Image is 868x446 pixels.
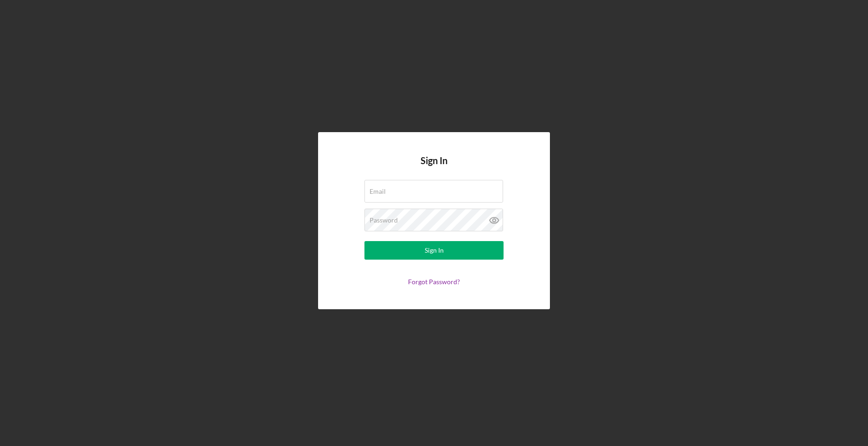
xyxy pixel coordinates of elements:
[425,241,444,260] div: Sign In
[364,241,504,260] button: Sign In
[408,278,460,286] a: Forgot Password?
[370,217,398,224] label: Password
[421,155,447,180] h4: Sign In
[370,188,386,195] label: Email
